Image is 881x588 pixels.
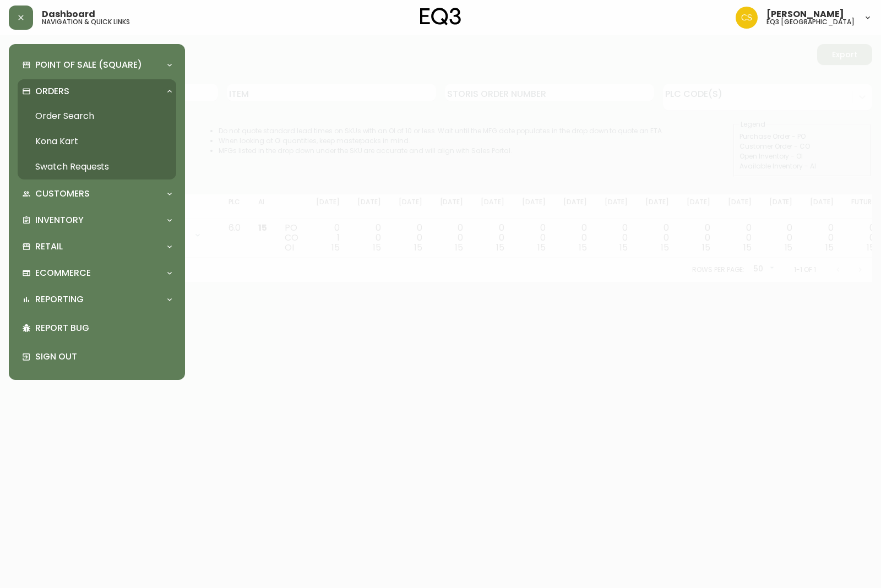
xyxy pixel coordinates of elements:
div: Orders [18,79,176,104]
p: Inventory [35,214,84,226]
h5: eq3 [GEOGRAPHIC_DATA] [766,19,855,25]
p: Orders [35,85,69,97]
span: [PERSON_NAME] [766,10,844,19]
div: Retail [18,235,176,259]
div: Inventory [18,208,176,232]
p: Reporting [35,293,84,306]
div: Reporting [18,287,176,312]
a: Kona Kart [18,129,176,154]
a: Order Search [18,104,176,129]
div: Customers [18,182,176,206]
div: Ecommerce [18,261,176,285]
span: Dashboard [42,10,95,19]
div: Sign Out [18,342,176,371]
h5: navigation & quick links [42,19,130,25]
p: Report Bug [35,322,172,334]
p: Point of Sale (Square) [35,59,142,71]
div: Report Bug [18,314,176,342]
p: Retail [35,241,63,253]
img: ed8259e910cb9901c453033fb9623775 [736,7,758,29]
a: Swatch Requests [18,154,176,179]
div: Point of Sale (Square) [18,53,176,77]
img: logo [420,8,461,25]
p: Sign Out [35,351,172,363]
p: Ecommerce [35,267,91,279]
p: Customers [35,188,90,200]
